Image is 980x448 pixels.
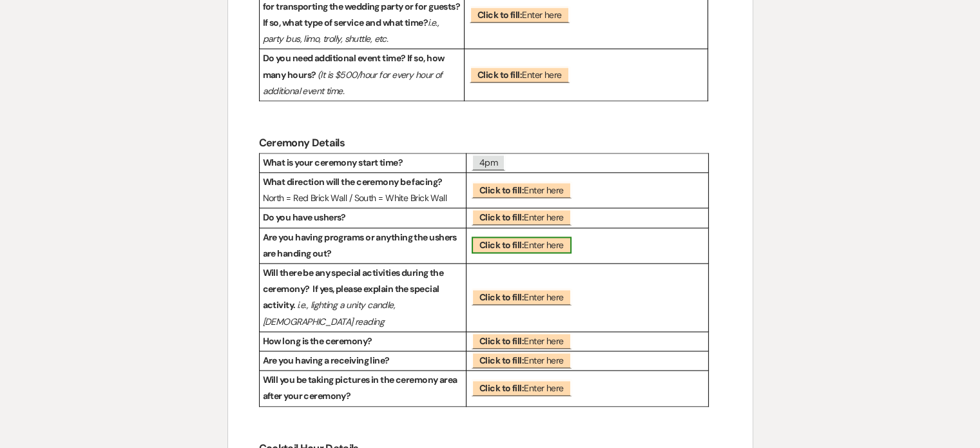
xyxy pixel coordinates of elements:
b: Click to fill: [479,382,524,394]
strong: Do you have ushers? [263,211,346,223]
strong: Do you need additional event time? If so, how many hours? [263,52,446,80]
span: 4pm [472,154,505,170]
p: North = Red Brick Wall / South = White Brick Wall [263,174,463,206]
b: Click to fill: [477,9,522,21]
span: Enter here [472,352,572,368]
span: Enter here [470,6,570,23]
strong: How long is the ceremony? [263,335,372,347]
b: Click to fill: [479,355,524,366]
span: Enter here [472,289,572,305]
strong: What direction will the ceremony be facing? [263,176,443,188]
strong: What is your ceremony start time? [263,157,403,168]
b: Click to fill: [479,291,524,303]
b: Click to fill: [477,69,522,81]
b: Click to fill: [479,335,524,347]
strong: Are you having a receiving line? [263,355,390,366]
strong: Ceremony Details [259,136,345,150]
span: Enter here [472,182,572,198]
b: Click to fill: [479,184,524,196]
span: Enter here [470,66,570,83]
span: Enter here [472,237,572,253]
em: i.e., lighting a unity candle, [DEMOGRAPHIC_DATA] reading [263,299,398,327]
strong: Will there be any special activities during the ceremony? If yes, please explain the special acti... [263,267,445,311]
em: (It is $500/hour for every hour of additional event time. [263,69,445,97]
strong: Will you be taking pictures in the ceremony area after your ceremony? [263,374,459,402]
b: Click to fill: [479,239,524,251]
span: Enter here [472,380,572,396]
b: Click to fill: [479,211,524,223]
strong: Are you having programs or anything the ushers are handing out? [263,231,459,259]
span: Enter here [472,209,572,225]
span: Enter here [472,333,572,349]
